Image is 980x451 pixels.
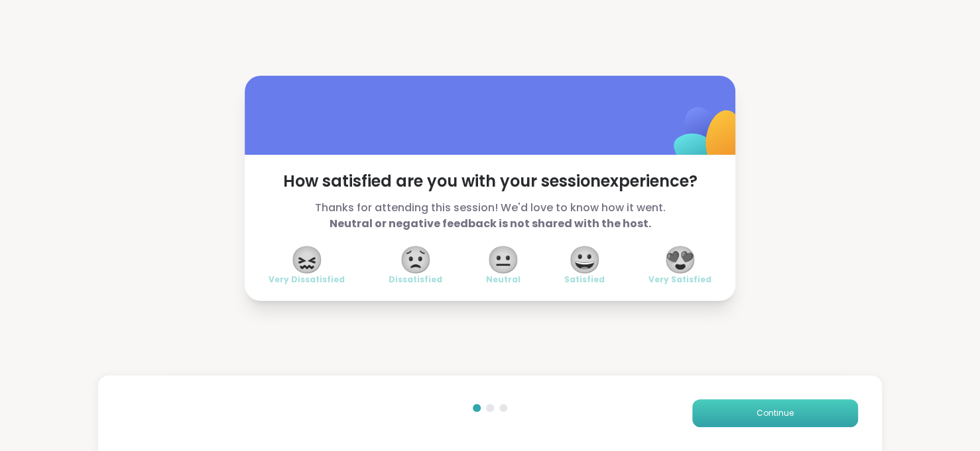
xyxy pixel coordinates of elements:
[399,248,432,272] span: 😟
[269,200,711,232] span: Thanks for attending this session! We'd love to know how it went.
[564,274,605,285] span: Satisfied
[664,248,697,272] span: 😍
[269,171,711,192] span: How satisfied are you with your session experience?
[269,274,345,285] span: Very Dissatisfied
[389,274,442,285] span: Dissatisfied
[648,274,711,285] span: Very Satisfied
[330,216,651,231] b: Neutral or negative feedback is not shared with the host.
[486,274,521,285] span: Neutral
[692,399,858,427] button: Continue
[643,72,774,205] img: ShareWell Logomark
[568,248,601,272] span: 😀
[757,407,794,419] span: Continue
[487,248,520,272] span: 😐
[290,248,324,272] span: 😖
